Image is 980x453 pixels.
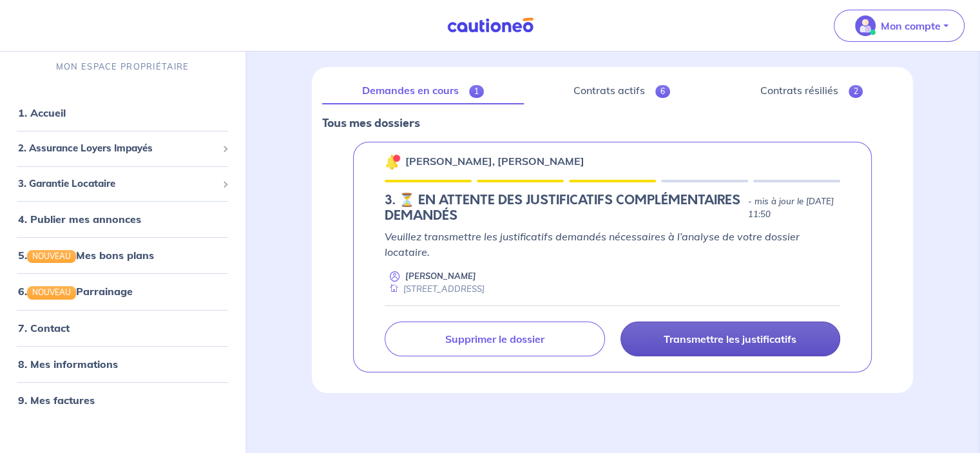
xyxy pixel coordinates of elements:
[322,115,903,131] p: Tous mes dossiers
[534,77,710,104] a: Contrats actifs6
[834,10,965,42] button: illu_account_valid_menu.svgMon compte
[56,61,189,73] p: MON ESPACE PROPRIÉTAIRE
[405,153,584,169] p: [PERSON_NAME], [PERSON_NAME]
[445,333,544,345] p: Supprimer le dossier
[405,270,476,282] p: [PERSON_NAME]
[385,193,840,224] div: state: DOCUMENTS-INCOMPLETE, Context: NEW,CHOOSE-CERTIFICATE,RELATIONSHIP,LESSOR-DOCUMENTS
[18,213,141,226] a: 4. Publier mes annonces
[5,242,240,268] div: 5.NOUVEAUMes bons plans
[5,351,240,377] div: 8. Mes informations
[442,17,539,34] img: Cautioneo
[18,285,133,298] a: 6.NOUVEAUParrainage
[469,85,484,98] span: 1
[18,177,217,191] span: 3. Garantie Locataire
[18,394,95,407] a: 9. Mes factures
[620,322,840,356] a: Transmettre les justificatifs
[385,283,485,295] div: [STREET_ADDRESS]
[18,106,66,119] a: 1. Accueil
[5,279,240,305] div: 6.NOUVEAUParrainage
[664,333,796,345] p: Transmettre les justificatifs
[385,322,604,356] a: Supprimer le dossier
[5,171,240,197] div: 3. Garantie Locataire
[849,85,863,98] span: 2
[385,229,840,260] p: Veuillez transmettre les justificatifs demandés nécessaires à l’analyse de votre dossier locataire.
[385,154,400,169] img: 🔔
[5,206,240,232] div: 4. Publier mes annonces
[5,387,240,413] div: 9. Mes factures
[18,322,70,334] a: 7. Contact
[5,100,240,126] div: 1. Accueil
[18,249,154,262] a: 5.NOUVEAUMes bons plans
[385,193,743,224] h5: 3. ⏳️️ EN ATTENTE DES JUSTIFICATIFS COMPLÉMENTAIRES DEMANDÉS
[748,195,840,221] p: - mis à jour le [DATE] 11:50
[18,358,118,371] a: 8. Mes informations
[5,315,240,341] div: 7. Contact
[322,77,523,104] a: Demandes en cours1
[855,15,876,36] img: illu_account_valid_menu.svg
[655,85,670,98] span: 6
[5,136,240,161] div: 2. Assurance Loyers Impayés
[720,77,903,104] a: Contrats résiliés2
[881,18,941,34] p: Mon compte
[18,141,217,156] span: 2. Assurance Loyers Impayés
